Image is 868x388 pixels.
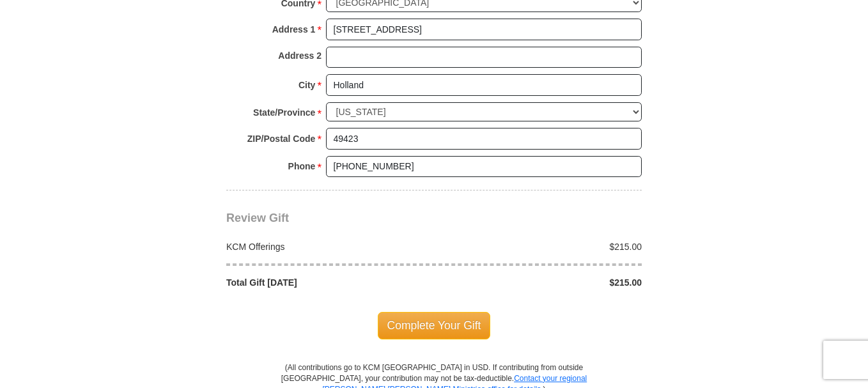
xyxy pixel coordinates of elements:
[288,157,316,175] strong: Phone
[434,240,649,253] div: $215.00
[226,212,289,224] span: Review Gift
[220,276,435,289] div: Total Gift [DATE]
[253,104,315,121] strong: State/Province
[220,240,435,253] div: KCM Offerings
[298,76,315,94] strong: City
[434,276,649,289] div: $215.00
[378,312,491,339] span: Complete Your Gift
[278,47,322,65] strong: Address 2
[247,130,316,148] strong: ZIP/Postal Code
[272,20,316,38] strong: Address 1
